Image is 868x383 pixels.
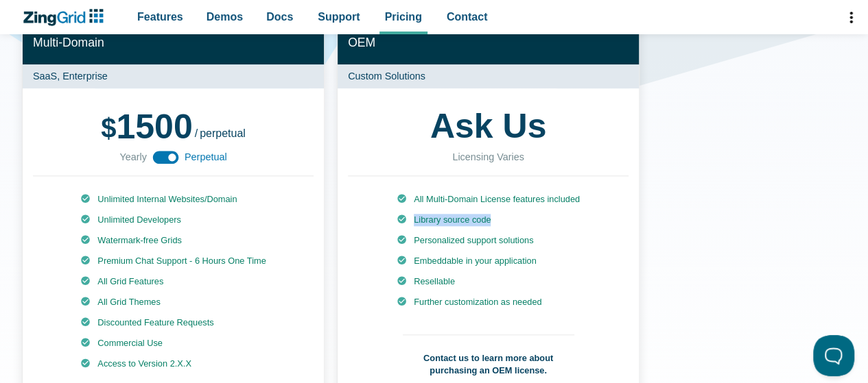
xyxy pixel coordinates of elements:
li: Access to Version 2.X.X [80,358,266,370]
li: Library source code [397,214,580,226]
li: All Multi-Domain License features included [397,193,580,206]
h2: OEM [338,21,639,64]
li: All Grid Themes [80,296,266,308]
p: Contact us to learn more about purchasing an OEM license. [403,334,574,377]
li: Resellable [397,275,580,288]
span: Contact [447,8,488,26]
iframe: Toggle Customer Support [813,335,854,376]
span: Perpetual [185,149,227,165]
a: ZingChart Logo. Click to return to the homepage [22,9,110,26]
li: Premium Chat Support - 6 Hours One Time [80,255,266,267]
span: Features [137,8,183,26]
span: Demos [207,8,243,26]
li: Watermark-free Grids [80,234,266,247]
li: Discounted Feature Requests [80,317,266,329]
li: All Grid Features [80,275,266,288]
div: Licensing Varies [452,149,524,165]
span: 1500 [101,108,192,146]
p: SaaS, Enterprise [23,64,324,88]
li: Personalized support solutions [397,234,580,247]
li: Unlimited Internal Websites/Domain [80,193,266,206]
strong: Ask Us [430,109,547,143]
span: / [195,128,198,139]
li: Commercial Use [80,337,266,349]
span: Yearly [119,149,146,165]
span: Support [318,8,360,26]
li: Embeddable in your application [397,255,580,267]
h2: Multi-Domain [23,21,324,64]
span: Pricing [385,8,422,26]
span: Docs [266,8,293,26]
p: Custom Solutions [338,64,639,88]
li: Further customization as needed [397,296,580,308]
span: perpetual [200,127,246,139]
li: Unlimited Developers [80,214,266,226]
